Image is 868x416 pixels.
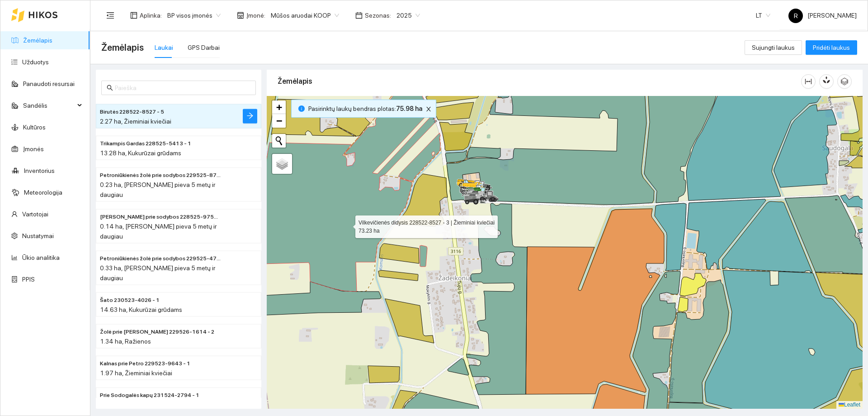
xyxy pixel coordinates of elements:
span: Trikampis Gardas 228525-5413 - 1 [100,139,191,148]
span: Mūšos aruodai KOOP [271,9,339,22]
a: Panaudoti resursai [23,80,75,87]
span: Pridėti laukus [813,43,850,53]
span: [PERSON_NAME] [788,12,857,19]
span: Šato 230523-4026 - 1 [100,296,160,305]
span: Sezonas : [365,10,391,20]
span: − [276,115,282,126]
a: Inventorius [24,167,55,174]
a: Sujungti laukus [745,44,802,51]
button: column-width [801,74,816,89]
a: Užduotys [22,58,49,66]
a: Nustatymai [22,232,54,239]
button: Sujungti laukus [745,40,802,55]
span: Petroniūkienės žolė prie sodybos 229525-8758 - 4 [100,171,221,180]
div: GPS Darbai [188,43,220,53]
a: Zoom out [272,114,286,128]
button: arrow-right [243,109,257,124]
input: Paieška [115,83,250,93]
span: close [424,106,434,112]
span: Birutės 228522-8527 - 5 [100,108,164,116]
span: 0.33 ha, [PERSON_NAME] pieva 5 metų ir daugiau [100,264,215,282]
span: menu-fold [106,11,114,19]
span: 2025 [396,9,420,22]
a: Žemėlapis [23,37,52,44]
a: Vartotojai [22,210,48,218]
span: info-circle [298,105,305,112]
span: 2.27 ha, Žieminiai kviečiai [100,118,171,125]
a: Ūkio analitika [22,254,60,261]
span: column-width [802,78,815,85]
span: layout [130,12,137,19]
span: 0.23 ha, [PERSON_NAME] pieva 5 metų ir daugiau [100,181,215,198]
span: 1.34 ha, Ražienos [100,338,151,345]
button: close [423,104,434,115]
button: Pridėti laukus [806,40,857,55]
span: Įmonė : [246,10,265,20]
a: Zoom in [272,100,286,114]
span: Juknevičiaus prie sodybos 228525-9758 - 1 [100,213,221,221]
a: Layers [272,154,292,174]
span: Žemėlapis [101,40,144,55]
span: Kalnas prie Petro 229523-9643 - 1 [100,359,190,368]
span: Sujungti laukus [752,43,795,53]
span: Pasirinktų laukų bendras plotas : [308,104,422,114]
a: Kultūros [23,124,46,131]
span: Sandėlis [23,96,75,115]
button: menu-fold [101,6,119,24]
span: calendar [355,12,363,19]
span: + [276,101,282,113]
a: PPIS [22,276,35,283]
span: Aplinka : [140,10,162,20]
span: R [794,9,798,23]
span: Žolė prie Antano Linkos 229526-1614 - 2 [100,328,214,336]
span: 14.63 ha, Kukurūzai grūdams [100,306,182,313]
a: Meteorologija [24,189,62,196]
span: Prie Sodogalės kapų 231524-2794 - 1 [100,391,199,400]
button: Initiate a new search [272,134,286,148]
span: BP visos įmonės [167,9,221,22]
span: Petroniūkienės žolė prie sodybos 229525-4753 - 2 [100,254,221,263]
div: Žemėlapis [278,68,801,94]
a: Leaflet [839,402,860,408]
div: Laukai [155,43,173,53]
span: shop [237,12,244,19]
span: arrow-right [246,112,254,121]
span: 0.14 ha, [PERSON_NAME] pieva 5 metų ir daugiau [100,223,217,240]
span: LT [756,9,770,22]
span: 1.97 ha, Žieminiai kviečiai [100,369,172,377]
span: search [107,85,113,91]
a: Pridėti laukus [806,44,857,51]
a: Įmonės [23,145,44,153]
b: 75.98 ha [396,105,422,112]
span: 13.28 ha, Kukurūzai grūdams [100,149,181,157]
